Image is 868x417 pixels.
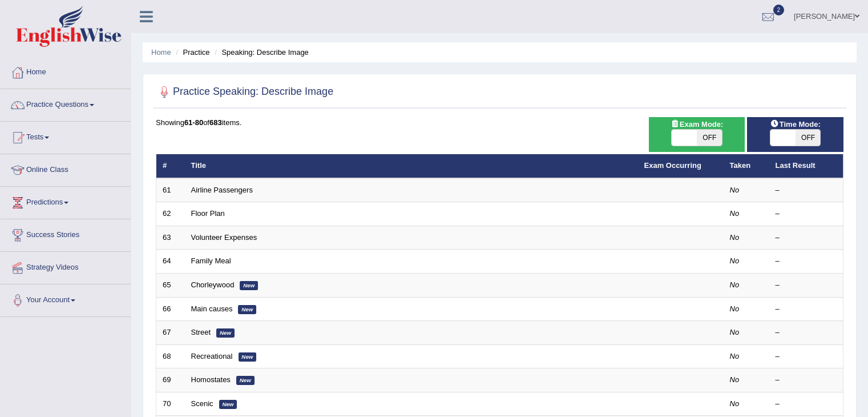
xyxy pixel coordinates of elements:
div: – [776,185,837,196]
em: No [730,375,740,384]
div: – [776,375,837,386]
a: Homostates [191,375,231,384]
span: 2 [773,5,785,15]
span: Time Mode: [766,118,825,130]
a: Recreational [191,352,233,360]
em: No [730,399,740,408]
a: Tests [1,122,131,150]
td: 67 [156,321,185,345]
em: New [239,352,257,362]
li: Practice [173,47,209,58]
th: Title [185,154,638,178]
em: No [730,256,740,265]
em: No [730,352,740,360]
div: – [776,304,837,315]
em: No [730,328,740,336]
b: 683 [209,118,222,127]
div: – [776,399,837,410]
a: Practice Questions [1,89,131,118]
em: No [730,304,740,313]
em: New [238,305,256,314]
div: – [776,209,837,219]
a: Strategy Videos [1,252,131,280]
div: – [776,232,837,243]
em: No [730,280,740,289]
th: # [156,154,185,178]
span: OFF [796,130,821,146]
a: Home [151,48,171,57]
span: Exam Mode: [666,118,728,130]
th: Taken [724,154,769,178]
div: – [776,327,837,338]
a: Online Class [1,154,131,183]
a: Volunteer Expenses [191,233,257,242]
a: Scenic [191,399,213,408]
em: No [730,233,740,242]
td: 66 [156,297,185,321]
span: OFF [697,130,722,146]
a: Airline Passengers [191,186,253,194]
div: – [776,256,837,267]
td: 62 [156,202,185,226]
em: New [219,400,237,409]
a: Family Meal [191,256,231,265]
th: Last Result [769,154,843,178]
td: 64 [156,250,185,274]
td: 63 [156,226,185,250]
a: Street [191,328,211,336]
em: New [216,328,235,338]
em: No [730,186,740,194]
a: Predictions [1,187,131,215]
em: New [240,281,258,290]
a: Floor Plan [191,209,225,218]
div: Show exams occurring in exams [649,117,745,152]
em: No [730,209,740,218]
a: Chorleywood [191,280,235,289]
a: Success Stories [1,219,131,248]
li: Speaking: Describe Image [212,47,309,58]
h2: Practice Speaking: Describe Image [156,83,333,101]
em: New [236,376,255,385]
td: 69 [156,368,185,392]
div: Showing of items. [156,117,843,128]
td: 68 [156,344,185,368]
div: – [776,280,837,291]
a: Home [1,57,131,85]
div: – [776,351,837,362]
td: 70 [156,392,185,416]
a: Exam Occurring [644,161,701,170]
a: Your Account [1,284,131,313]
td: 61 [156,178,185,202]
td: 65 [156,274,185,298]
a: Main causes [191,304,233,313]
b: 61-80 [184,118,203,127]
